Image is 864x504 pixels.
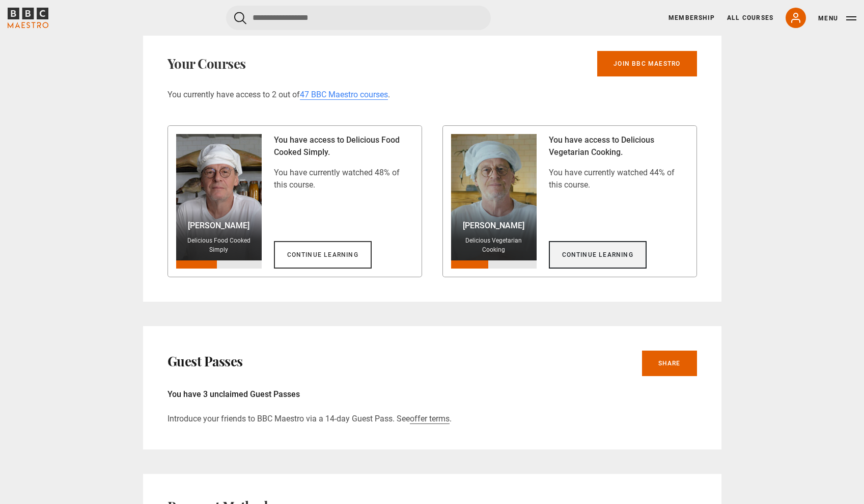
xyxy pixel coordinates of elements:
a: All Courses [727,13,773,22]
button: Toggle navigation [818,13,856,23]
a: Continue learning [549,241,647,269]
p: You have access to Delicious Vegetarian Cooking. [549,134,688,158]
button: Submit the search query [234,12,246,24]
h2: Your Courses [168,56,246,72]
p: Delicious Vegetarian Cooking [455,236,533,254]
p: You have currently watched 48% of this course. [274,167,413,191]
p: Delicious Food Cooked Simply [180,236,258,254]
p: You currently have access to 2 out of . [168,89,697,101]
p: [PERSON_NAME] [180,220,258,232]
a: Membership [668,13,715,22]
input: Search [226,6,491,30]
a: 47 BBC Maestro courses [300,90,388,100]
p: You have 3 unclaimed Guest Passes [168,388,697,401]
p: You have currently watched 44% of this course. [549,167,688,191]
p: Introduce your friends to BBC Maestro via a 14-day Guest Pass. See . [168,413,697,425]
a: Continue learning [274,241,372,269]
p: You have access to Delicious Food Cooked Simply. [274,134,413,158]
a: Share [642,351,697,376]
a: Join BBC Maestro [597,51,696,76]
p: [PERSON_NAME] [455,220,533,232]
h2: Guest Passes [168,353,243,369]
svg: BBC Maestro [8,8,48,28]
a: offer terms [410,414,450,424]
